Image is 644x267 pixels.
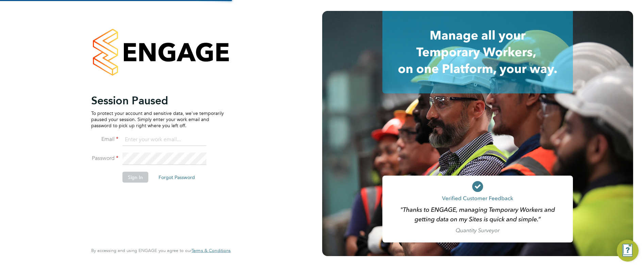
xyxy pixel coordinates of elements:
[153,172,200,182] button: Forgot Password
[91,248,231,253] span: By accessing and using ENGAGE you agree to our
[91,135,118,143] label: Email
[122,172,148,182] button: Sign In
[617,240,639,262] button: Engage Resource Center
[91,154,118,162] label: Password
[91,110,224,129] p: To protect your account and sensitive data, we've temporarily paused your session. Simply enter y...
[91,93,224,107] h2: Session Paused
[192,248,231,253] a: Terms & Conditions
[122,134,207,146] input: Enter your work email...
[192,248,231,253] span: Terms & Conditions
